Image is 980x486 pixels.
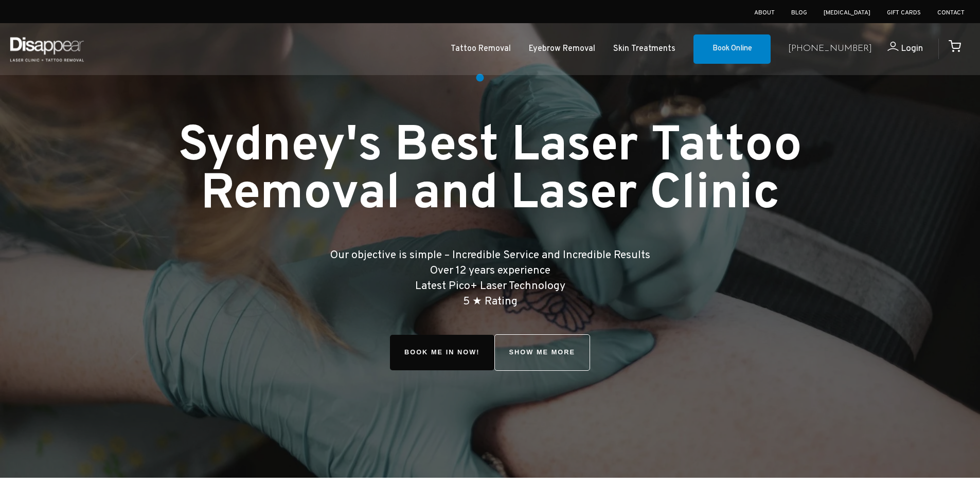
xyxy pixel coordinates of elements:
[791,9,807,17] a: Blog
[887,9,921,17] a: Gift Cards
[824,9,870,17] a: [MEDICAL_DATA]
[330,248,650,308] big: Our objective is simple – Incredible Service and Incredible Results Over 12 years experience Late...
[937,9,965,17] a: Contact
[451,42,511,57] a: Tattoo Removal
[788,42,872,57] a: [PHONE_NUMBER]
[901,43,923,55] span: Login
[693,34,771,64] a: Book Online
[872,42,923,57] a: Login
[8,31,86,67] img: Disappear - Laser Clinic and Tattoo Removal Services in Sydney, Australia
[754,9,775,17] a: About
[138,123,842,219] h1: Sydney's Best Laser Tattoo Removal and Laser Clinic
[613,42,675,57] a: Skin Treatments
[529,42,595,57] a: Eyebrow Removal
[494,334,591,371] a: SHOW ME MORE
[390,335,494,370] span: Book Me In!
[390,335,494,370] a: BOOK ME IN NOW!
